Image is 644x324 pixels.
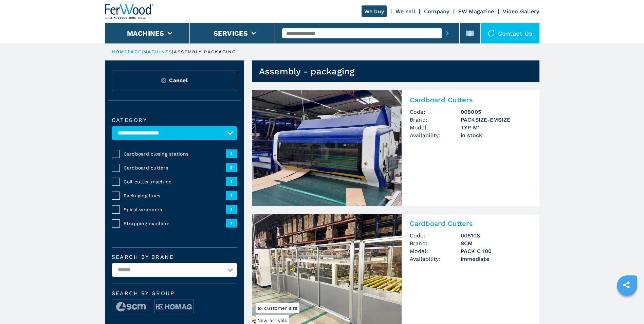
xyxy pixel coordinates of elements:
[143,49,172,54] a: machines
[461,239,531,247] h3: SCM
[481,23,539,43] div: Contact us
[410,255,461,263] span: Availability:
[461,116,531,124] h3: PACKSIZE-EMSIZE
[112,49,142,54] a: HOMEPAGE
[618,276,635,293] a: sharethis
[169,76,188,84] span: Cancel
[124,220,226,227] span: Strapping machine
[424,8,449,15] a: Company
[461,255,531,263] span: immediate
[410,116,461,124] span: Brand:
[124,192,226,199] span: Packaging lines
[252,90,402,206] img: Cardboard Cutters PACKSIZE-EMSIZE TYP M1
[461,131,531,139] span: in stock
[362,5,387,17] a: We buy
[105,4,154,19] img: Ferwood
[172,49,173,54] span: |
[410,239,461,247] span: Brand:
[112,291,237,296] span: Search by group
[226,191,237,199] span: 1
[503,8,539,15] a: Video Gallery
[124,164,226,171] span: Cardboard cutters
[161,78,166,83] img: Reset
[226,219,237,227] span: 1
[259,66,355,77] h1: Assembly - packaging
[226,149,237,158] span: 1
[256,303,299,313] span: ex customer site
[410,108,461,116] span: Code:
[174,49,236,55] p: assembly packaging
[112,71,237,90] button: ResetCancel
[112,254,237,260] label: Search by brand
[252,90,539,206] a: Cardboard Cutters PACKSIZE-EMSIZE TYP M1Cardboard CuttersCode:008005Brand:PACKSIZE-EMSIZEModel:TY...
[226,163,237,172] span: 5
[488,30,495,37] img: Contact us
[458,8,494,15] a: FW Magazine
[226,177,237,185] span: 1
[127,29,164,37] button: Machines
[124,178,226,185] span: Coil cutter machine
[226,205,237,213] span: 1
[214,29,248,37] button: Services
[142,49,143,54] span: |
[112,300,151,313] img: image
[442,25,453,41] button: submit-button
[410,124,461,131] span: Model:
[124,206,226,213] span: Spiral wrappers
[395,8,415,15] a: We sell
[155,300,194,313] img: image
[410,232,461,239] span: Code:
[124,150,226,157] span: Cardboard closing stations
[461,124,531,131] h3: TYP M1
[461,247,531,255] h3: PACK C 100
[112,118,237,123] label: Category
[461,108,531,116] h3: 008005
[410,131,461,139] span: Availability:
[410,96,531,104] h2: Cardboard Cutters
[461,232,531,239] h3: 008108
[410,247,461,255] span: Model:
[410,219,531,228] h2: Cardboard Cutters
